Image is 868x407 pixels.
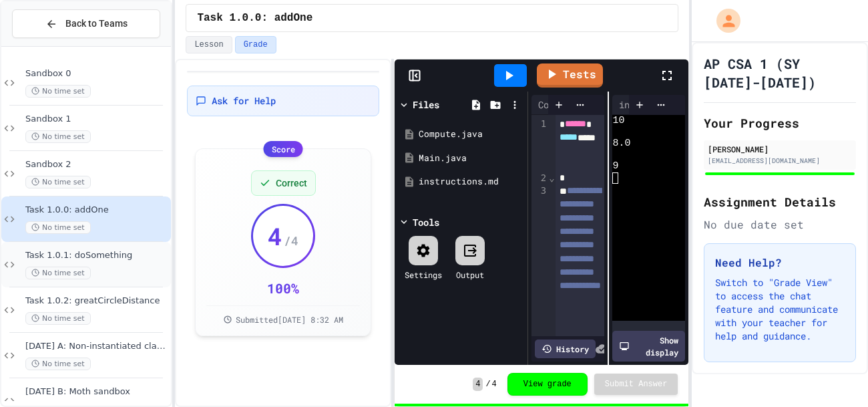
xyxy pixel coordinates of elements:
button: Grade [235,36,276,53]
span: Correct [276,176,307,190]
span: No time set [25,130,91,143]
span: No time set [25,85,91,98]
span: No time set [25,358,91,370]
span: No time set [25,267,91,279]
span: No time set [25,312,91,325]
div: 1 [531,118,548,172]
div: Output [456,269,484,281]
div: Main.java [419,152,523,165]
span: / [485,379,490,390]
div: Compute.java [531,98,609,112]
span: [DATE] A: Non-instantiated classes [25,341,168,352]
div: Compute.java [531,95,626,115]
span: / 4 [284,231,298,250]
div: Show display [612,331,685,362]
span: No time set [25,221,91,234]
button: View grade [507,373,588,396]
div: No due date set [704,217,856,233]
div: Score [264,141,303,157]
div: 3 [531,184,548,378]
p: Switch to "Grade View" to access the chat feature and communicate with your teacher for help and ... [715,276,845,343]
h2: Assignment Details [704,192,856,211]
button: Lesson [186,36,232,53]
div: 2 [531,172,548,185]
div: Files [413,98,439,112]
button: Back to Teams [12,9,160,38]
span: Submitted [DATE] 8:32 AM [236,314,343,325]
span: Sandbox 2 [25,159,168,170]
span: Task 1.0.1: doSomething [25,250,168,261]
div: [PERSON_NAME] [708,143,852,155]
span: Sandbox 0 [25,68,168,80]
span: Task 1.0.2: greatCircleDistance [25,295,168,307]
a: Tests [537,63,603,88]
span: 4 [268,223,282,249]
h2: Your Progress [704,114,856,132]
h3: Need Help? [715,255,845,271]
div: instructions.md [612,98,706,112]
div: 100 % [267,279,299,297]
div: Tools [413,215,439,229]
span: Task 1.0.0: addOne [25,205,168,216]
div: Settings [405,269,442,281]
span: Submit Answer [605,379,668,390]
span: 9 [612,160,618,172]
div: Compute.java [419,128,523,141]
span: Ask for Help [212,94,276,108]
span: 10 [612,115,624,126]
span: Back to Teams [65,17,128,31]
span: 4 [492,379,497,390]
div: My Account [702,5,744,36]
div: History [535,340,596,358]
h1: AP CSA 1 (SY [DATE]-[DATE]) [704,54,856,92]
span: 8.0 [612,138,630,149]
div: [EMAIL_ADDRESS][DOMAIN_NAME] [708,156,852,166]
span: [DATE] B: Moth sandbox [25,386,168,398]
span: Sandbox 1 [25,114,168,125]
button: Submit Answer [594,374,678,395]
span: Task 1.0.0: addOne [197,10,312,26]
span: Fold line [548,172,555,183]
div: instructions.md [612,95,722,115]
span: No time set [25,176,91,188]
span: 4 [473,378,483,391]
div: instructions.md [419,175,523,188]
